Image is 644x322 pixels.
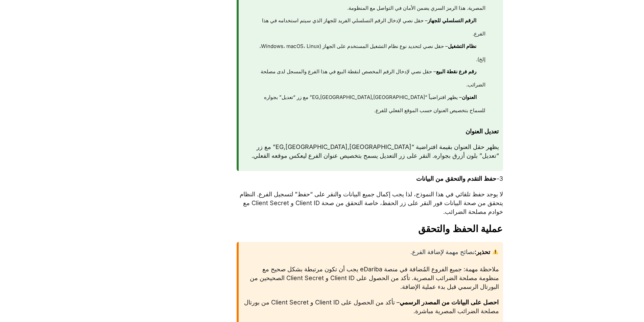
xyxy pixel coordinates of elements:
[475,249,491,255] strong: تحذير:
[448,43,476,49] strong: نظام التشغيل
[237,174,503,183] p: 3-
[243,143,499,160] p: يظهر حقل العنوان بقيمة افتراضية “EG,[GEOGRAPHIC_DATA],[GEOGRAPHIC_DATA]” مع زر “تعديل” بلون أزرق ...
[237,190,503,216] p: لا يوجد حفظ تلقائي في هذا النموذج، لذا يجب إكمال جميع البيانات والنقر على “حفظ” لتسجيل الفرع. الن...
[237,223,503,235] h3: عملية الحفظ والتحقق
[249,66,485,91] li: – حقل نصي لإدخال الرقم المخصص لنقطة البيع في هذا الفرع والمسجل لدى مصلحة الضرائب.
[462,94,477,100] strong: العنوان
[428,18,476,23] strong: الرقم التسلسلي للجهاز
[249,15,485,40] li: – حقل نصي لإدخال الرقم التسلسلي الفريد للجهاز الذي سيتم استخدامه في هذا الفرع.
[416,175,496,182] strong: حفظ التقدم والتحقق من البيانات
[243,298,499,316] p: – تأكد من الحصول على Client ID و Client Secret من بورتال مصلحة الضرائب المصرية مباشرة.
[466,128,499,135] strong: تعديل العنوان
[243,265,499,291] p: ملاحظة مهمة: جميع الفروع المُضافة في منصة eDariba يجب أن تكون مرتبطة بشكل صحيح مع منظومة مصلحة ال...
[493,249,499,255] img: ⚠️
[249,40,485,66] li: – حقل نصي لتحديد نوع نظام التشغيل المستخدم على الجهاز (Windows، macOS، Linux، إلخ).
[436,69,477,74] strong: رقم فرع نقطة البيع
[249,91,485,117] li: – يظهر افتراضياً “EG,[GEOGRAPHIC_DATA],[GEOGRAPHIC_DATA]” مع زر “تعديل” بجواره للسماح بتخصيص العن...
[400,299,499,306] strong: احصل على البيانات من المصدر الرسمي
